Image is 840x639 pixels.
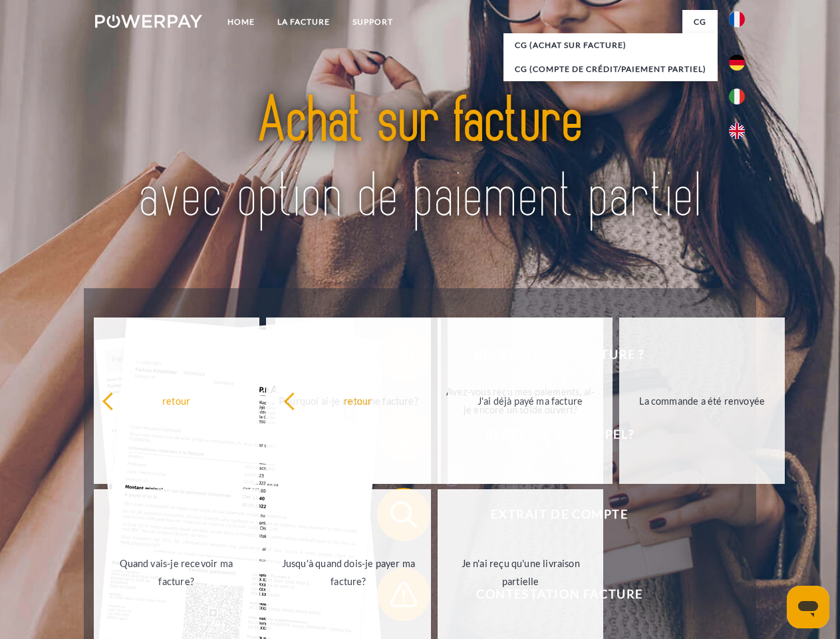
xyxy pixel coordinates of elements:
img: logo-powerpay-white.svg [95,15,202,28]
div: La commande a été renvoyée [627,391,777,409]
a: CG (achat sur facture) [503,33,718,57]
a: Support [341,10,404,34]
div: Quand vais-je recevoir ma facture? [102,554,251,590]
div: Jusqu'à quand dois-je payer ma facture? [274,554,424,590]
div: Je n'ai reçu qu'une livraison partielle [446,554,595,590]
iframe: Bouton de lancement de la fenêtre de messagerie [787,586,829,628]
a: CG (Compte de crédit/paiement partiel) [503,57,718,81]
img: it [729,89,745,105]
div: J'ai déjà payé ma facture [456,391,605,409]
img: fr [729,11,745,27]
img: de [729,55,745,71]
a: Home [216,10,266,34]
img: en [729,123,745,139]
a: CG [682,10,718,34]
a: LA FACTURE [266,10,341,34]
img: title-powerpay_fr.svg [127,64,713,255]
div: retour [283,391,433,409]
div: retour [102,391,251,409]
